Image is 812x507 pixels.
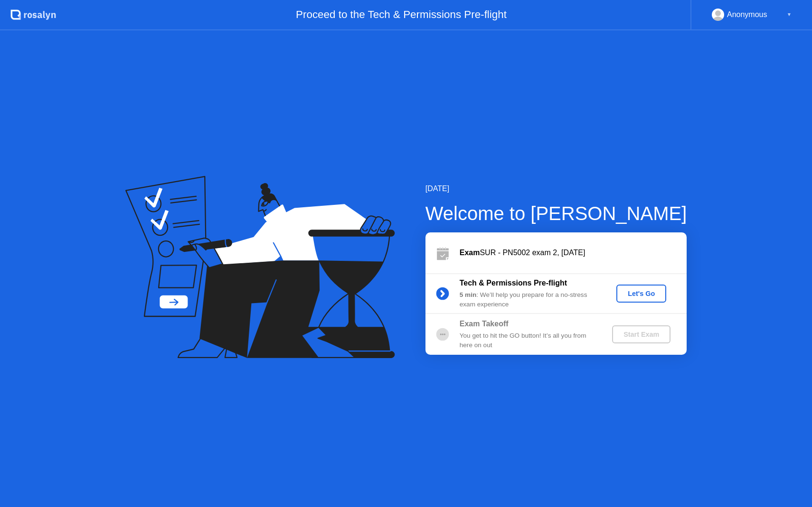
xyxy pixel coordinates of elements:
[460,279,567,287] b: Tech & Permissions Pre-flight
[612,325,670,343] button: Start Exam
[620,290,662,297] div: Let's Go
[460,290,596,310] div: : We’ll help you prepare for a no-stress exam experience
[425,183,687,194] div: [DATE]
[460,247,687,258] div: SUR - PN5002 exam 2, [DATE]
[460,249,480,257] b: Exam
[460,331,596,350] div: You get to hit the GO button! It’s all you from here on out
[460,320,509,328] b: Exam Takeoff
[787,9,792,21] div: ▼
[460,291,477,298] b: 5 min
[616,285,666,303] button: Let's Go
[425,199,687,228] div: Welcome to [PERSON_NAME]
[727,9,767,21] div: Anonymous
[616,331,667,338] div: Start Exam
